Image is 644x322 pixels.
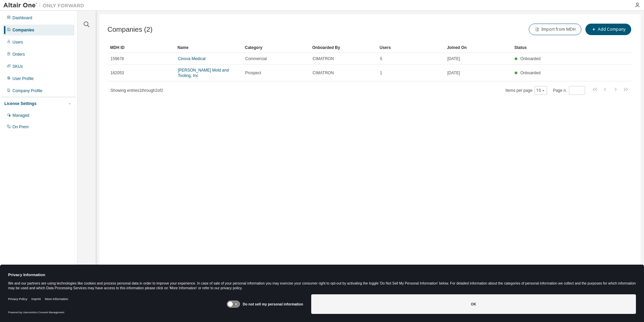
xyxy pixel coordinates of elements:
span: CIMATRON [313,70,334,76]
div: Joined On [447,42,509,53]
span: 5 [380,56,382,61]
span: 162053 [110,70,124,76]
div: Category [245,42,307,53]
div: Company Profile [12,88,42,93]
div: Onboarded By [312,42,374,53]
div: License Settings [4,101,36,106]
button: Add Company [585,24,631,35]
div: Dashboard [12,15,32,21]
div: Orders [12,52,25,57]
span: Companies (2) [107,26,153,33]
a: Cinova Medical [178,56,205,61]
span: Onboarded [520,71,541,75]
span: 1 [380,70,382,76]
span: Prospect [245,70,261,76]
span: Showing entries 1 through 2 of 2 [110,88,163,93]
div: Users [12,39,23,45]
div: Status [514,42,592,53]
span: Onboarded [520,56,541,61]
div: Name [178,42,239,53]
span: 159678 [110,56,124,61]
span: Page n. [553,86,585,95]
div: User Profile [12,76,34,81]
div: On Prem [12,124,29,130]
div: Managed [12,113,29,118]
div: SKUs [12,64,23,69]
a: [PERSON_NAME] Mold and Tooling, Inc [178,68,229,78]
span: [DATE] [447,70,460,76]
span: CIMATRON [313,56,334,61]
div: Companies [12,27,34,33]
span: Items per page [506,86,547,95]
div: MDH ID [110,42,172,53]
button: Import from MDH [529,24,581,35]
span: [DATE] [447,56,460,61]
button: 10 [536,88,545,93]
div: Users [380,42,442,53]
img: Altair One [3,2,88,9]
span: Commercial [245,56,267,61]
